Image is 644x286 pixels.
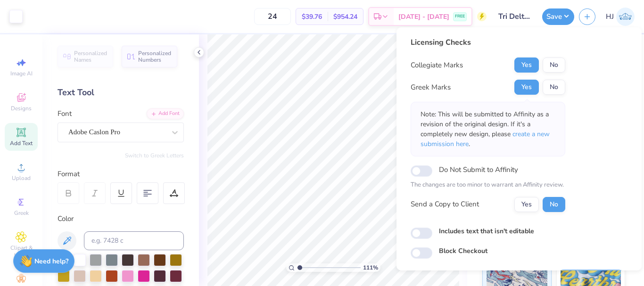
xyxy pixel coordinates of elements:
span: $39.76 [302,12,322,22]
button: No [543,57,565,73]
span: Upload [12,174,31,182]
img: Hughe Josh Cabanete [616,8,635,26]
span: 111 % [363,263,378,272]
input: e.g. 7428 c [84,231,184,250]
div: Send a Copy to Client [411,199,479,210]
label: Includes text that isn't editable [439,226,534,236]
div: Format [58,169,185,180]
span: Image AI [10,70,33,77]
div: Licensing Checks [411,37,565,48]
span: Personalized Names [74,50,107,63]
input: Untitled Design [491,7,537,26]
p: The changes are too minor to warrant an Affinity review. [411,180,565,190]
label: Do Not Submit to Affinity [439,163,518,176]
span: $954.24 [333,12,357,22]
span: Greek [14,209,29,217]
a: HJ [606,8,635,26]
span: HJ [606,11,614,22]
span: Designs [11,105,32,112]
span: Add Text [10,139,33,147]
button: Save [542,8,574,25]
div: Greek Marks [411,82,451,93]
label: Font [58,108,72,119]
strong: Need help? [34,257,68,266]
button: Yes [514,197,539,212]
span: FREE [455,13,465,20]
button: Yes [514,80,539,95]
button: Yes [514,57,539,73]
button: No [543,197,565,212]
div: Collegiate Marks [411,60,463,71]
div: Add Font [147,108,184,119]
button: No [543,80,565,95]
div: Text Tool [58,86,184,99]
button: Switch to Greek Letters [125,152,184,159]
span: Personalized Numbers [138,50,172,63]
label: Block Checkout [439,246,487,256]
p: Note: This will be submitted to Affinity as a revision of the original design. If it's a complete... [421,109,555,149]
div: Color [58,213,184,224]
span: [DATE] - [DATE] [398,12,449,22]
span: Clipart & logos [5,244,38,259]
input: – – [254,8,291,25]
